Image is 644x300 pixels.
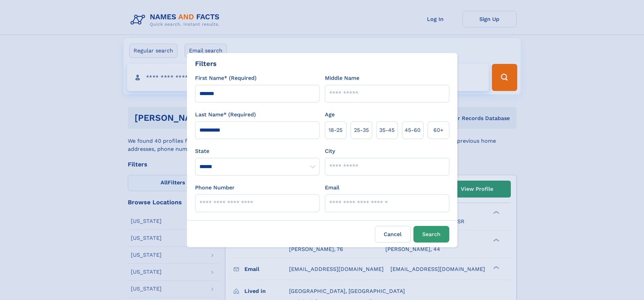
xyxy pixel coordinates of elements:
label: Age [325,111,335,119]
span: 45‑60 [405,126,421,134]
span: 60+ [433,126,444,134]
label: Phone Number [195,184,235,192]
button: Search [413,226,449,243]
label: First Name* (Required) [195,74,257,82]
span: 25‑35 [354,126,369,134]
label: City [325,147,335,155]
label: Middle Name [325,74,359,82]
label: Cancel [375,226,411,243]
span: 18‑25 [329,126,342,134]
label: Last Name* (Required) [195,111,256,119]
div: Filters [195,59,217,69]
label: Email [325,184,339,192]
span: 35‑45 [379,126,395,134]
label: State [195,147,319,155]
